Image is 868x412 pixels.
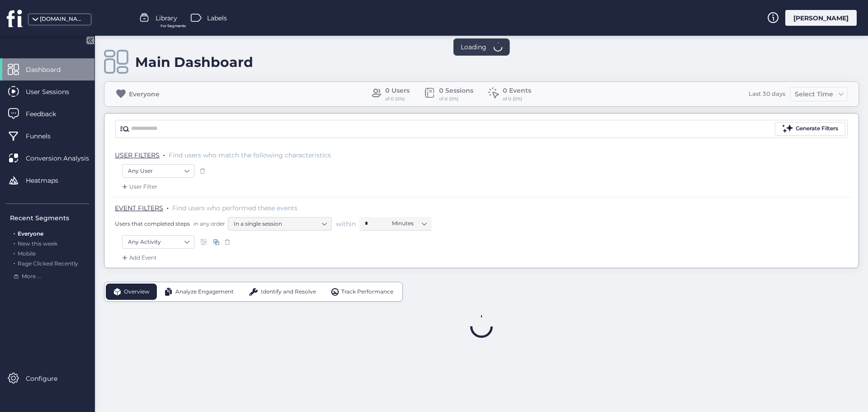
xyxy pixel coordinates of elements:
[775,122,845,136] button: Generate Filters
[163,149,165,158] span: .
[10,213,89,223] div: Recent Segments
[14,228,15,237] span: .
[172,204,297,212] span: Find users who performed these events
[128,235,189,249] nz-select-item: Any Activity
[26,131,64,141] span: Funnels
[207,13,227,23] span: Labels
[234,217,326,231] nz-select-item: In a single session
[128,164,189,178] nz-select-item: Any User
[26,109,70,119] span: Feedback
[115,204,163,212] span: EVENT FILTERS
[392,217,426,230] nz-select-item: Minutes
[192,220,225,227] span: in any order
[18,250,36,257] span: Mobile
[124,288,150,296] span: Overview
[120,253,157,262] div: Add Event
[22,272,41,281] span: More ...
[336,219,356,228] span: within
[14,238,15,247] span: .
[14,258,15,267] span: .
[160,23,186,29] span: For Segments
[18,260,78,267] span: Rage Clicked Recently
[167,202,169,211] span: .
[341,288,393,296] span: Track Performance
[120,182,157,191] div: User Filter
[40,15,85,24] div: [DOMAIN_NAME]
[461,42,486,52] span: Loading
[14,248,15,257] span: .
[796,124,838,133] div: Generate Filters
[18,240,57,247] span: New this week
[18,230,43,237] span: Everyone
[261,288,316,296] span: Identify and Resolve
[785,10,857,26] div: [PERSON_NAME]
[156,13,177,23] span: Library
[26,374,71,384] span: Configure
[115,220,190,227] span: Users that completed steps
[26,65,74,75] span: Dashboard
[135,54,253,71] div: Main Dashboard
[26,153,103,163] span: Conversion Analysis
[115,151,160,159] span: USER FILTERS
[26,87,83,97] span: User Sessions
[26,175,72,185] span: Heatmaps
[175,288,234,296] span: Analyze Engagement
[169,151,331,159] span: Find users who match the following characteristics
